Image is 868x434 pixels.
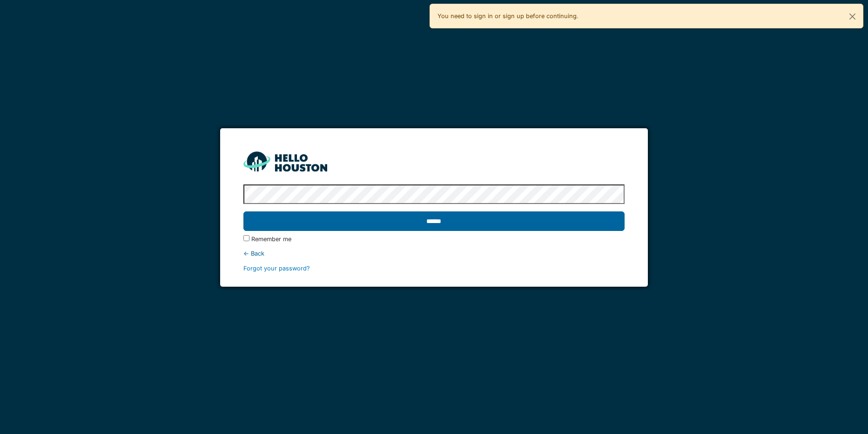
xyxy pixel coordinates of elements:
button: Close [842,4,863,29]
label: Remember me [251,235,291,243]
a: Forgot your password? [243,265,310,272]
div: You need to sign in or sign up before continuing. [430,4,864,28]
img: HH_line-BYnF2_Hg.png [243,151,327,171]
div: ← Back [243,249,625,258]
